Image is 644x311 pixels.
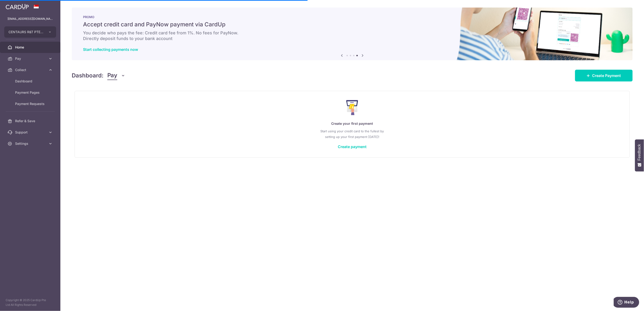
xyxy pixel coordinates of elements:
[84,128,620,140] p: Start using your credit card to the fullest by setting up your first payment [DATE]!
[15,101,46,106] span: Payment Requests
[15,45,46,50] span: Home
[8,16,53,21] p: [EMAIL_ADDRESS][DOMAIN_NAME]
[15,141,46,146] span: Settings
[635,139,644,171] button: Feedback - Show survey
[15,130,46,135] span: Support
[83,15,621,19] p: PROMO
[15,56,46,61] span: Pay
[72,8,633,60] img: paynow Banner
[83,47,138,52] a: Start collecting payments now
[575,70,633,81] a: Create Payment
[614,297,639,309] iframe: Opens a widget where you can find more information
[15,79,46,84] span: Dashboard
[15,90,46,95] span: Payment Pages
[15,68,46,72] span: Collect
[8,30,43,34] span: CENTAURS R&T PTE. LTD.
[346,100,358,115] img: Make Payment
[592,73,621,78] span: Create Payment
[83,21,621,28] h5: Accept credit card and PayNow payment via CardUp
[107,71,117,80] span: Pay
[4,26,56,38] button: CENTAURS R&T PTE. LTD.
[107,71,125,80] button: Pay
[338,144,367,149] a: Create payment
[15,119,46,123] span: Refer & Save
[83,30,621,41] h6: You decide who pays the fee: Credit card fee from 1%. No fees for PayNow. Directly deposit funds ...
[84,121,620,126] p: Create your first payment
[6,4,29,9] img: CardUp
[72,71,104,80] h4: Dashboard:
[637,144,642,161] span: Feedback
